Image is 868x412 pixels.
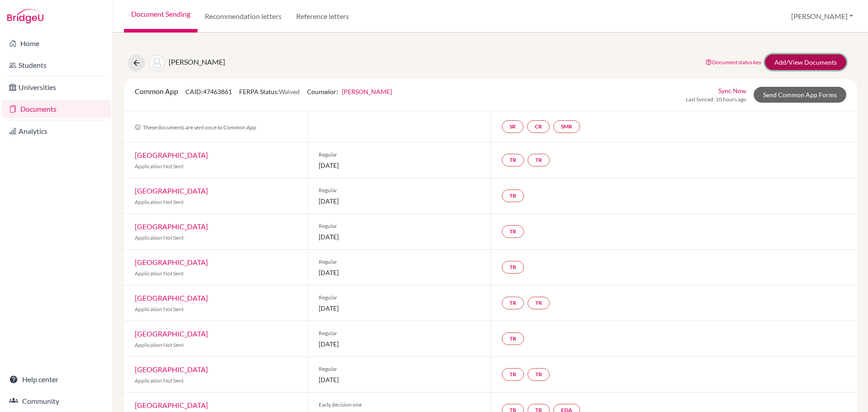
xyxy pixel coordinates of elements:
a: [PERSON_NAME] [342,88,392,95]
span: Regular [319,329,480,337]
span: [DATE] [319,161,480,170]
span: Regular [319,365,480,373]
a: Community [2,392,111,410]
a: SMR [553,120,580,133]
a: Documents [2,100,111,118]
span: [DATE] [319,375,480,384]
span: Regular [319,151,480,159]
span: Regular [319,258,480,266]
span: Regular [319,294,480,302]
a: Students [2,56,111,74]
a: SR [502,120,524,133]
a: TR [502,225,524,238]
span: Application Not Sent [135,306,184,313]
a: TR [502,368,524,381]
a: [GEOGRAPHIC_DATA] [135,258,208,266]
a: Home [2,34,111,52]
span: Application Not Sent [135,377,184,384]
a: TR [502,154,524,166]
a: [GEOGRAPHIC_DATA] [135,365,208,374]
a: Sync Now [718,86,746,95]
span: These documents are sent once to Common App [135,124,256,131]
span: FERPA Status: [239,88,300,95]
a: Document status key [705,59,761,66]
a: [GEOGRAPHIC_DATA] [135,329,208,338]
span: [DATE] [319,268,480,277]
span: Early decision one [319,401,480,409]
span: Regular [319,186,480,194]
a: CR [527,120,550,133]
button: [PERSON_NAME] [787,8,857,25]
span: Application Not Sent [135,163,184,170]
span: [DATE] [319,196,480,206]
span: Last Synced: 10 hours ago [686,95,746,104]
span: [DATE] [319,232,480,242]
a: Send Common App Forms [754,87,846,103]
span: Application Not Sent [135,199,184,205]
span: Application Not Sent [135,234,184,241]
a: TR [528,368,550,381]
a: TR [502,332,524,345]
a: TR [502,189,524,202]
span: Common App [135,87,178,95]
span: Application Not Sent [135,341,184,348]
a: TR [502,297,524,309]
a: TR [528,297,550,309]
a: Universities [2,78,111,96]
span: Regular [319,222,480,230]
a: Add/View Documents [765,54,846,70]
a: [GEOGRAPHIC_DATA] [135,186,208,195]
span: Application Not Sent [135,270,184,277]
span: [DATE] [319,303,480,313]
a: Help center [2,370,111,388]
span: [DATE] [319,339,480,349]
a: TR [502,261,524,274]
a: [GEOGRAPHIC_DATA] [135,222,208,231]
a: [GEOGRAPHIC_DATA] [135,294,208,302]
span: [PERSON_NAME] [169,57,225,66]
a: TR [528,154,550,166]
a: [GEOGRAPHIC_DATA] [135,401,208,409]
a: [GEOGRAPHIC_DATA] [135,151,208,159]
a: Analytics [2,122,111,140]
img: Bridge-U [7,9,43,24]
span: Counselor: [307,88,392,95]
span: CAID: 47463861 [185,88,232,95]
span: Waived [279,88,300,95]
